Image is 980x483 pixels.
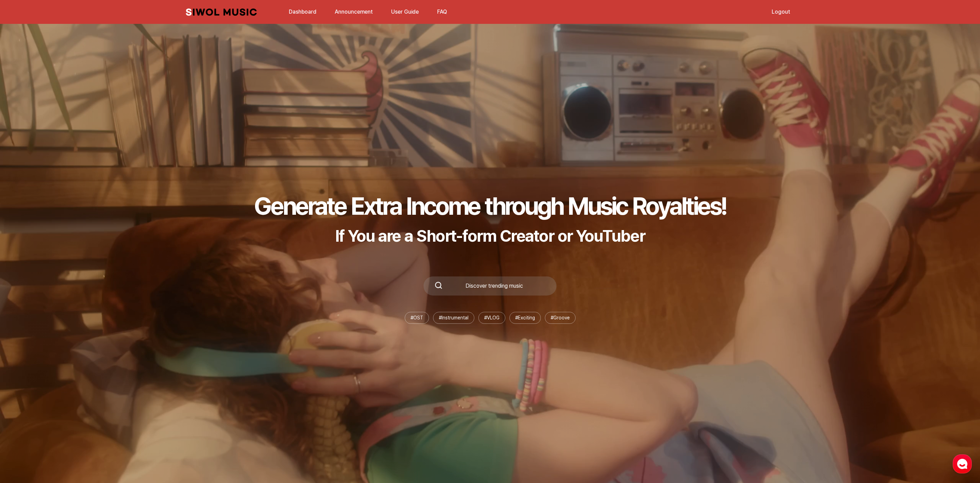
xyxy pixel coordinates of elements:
a: User Guide [387,4,423,19]
a: Dashboard [285,4,321,19]
li: # Groove [545,312,576,324]
li: # VLOG [478,312,505,324]
p: If You are a Short-form Creator or YouTuber [254,226,726,246]
li: # Instrumental [433,312,474,324]
button: FAQ [433,4,451,20]
a: Announcement [331,4,377,19]
li: # Exciting [509,312,541,324]
a: Logout [768,4,794,19]
h1: Generate Extra Income through Music Royalties! [254,191,726,221]
li: # OST [405,312,429,324]
div: Discover trending music [443,283,546,289]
